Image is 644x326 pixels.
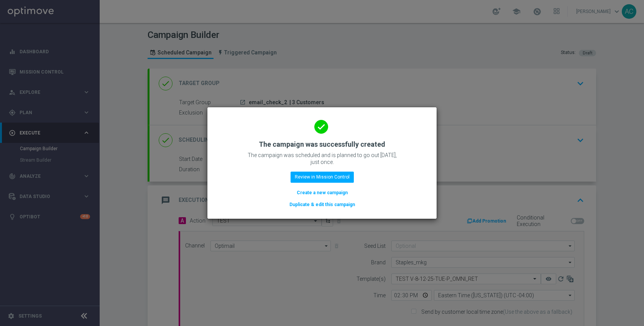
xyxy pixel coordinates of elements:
[245,152,399,165] p: The campaign was scheduled and is planned to go out [DATE], just once.
[259,140,385,149] h2: The campaign was successfully created
[296,188,348,197] button: Create a new campaign
[291,172,354,182] button: Review in Mission Control
[289,200,356,209] button: Duplicate & edit this campaign
[314,120,328,134] i: done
